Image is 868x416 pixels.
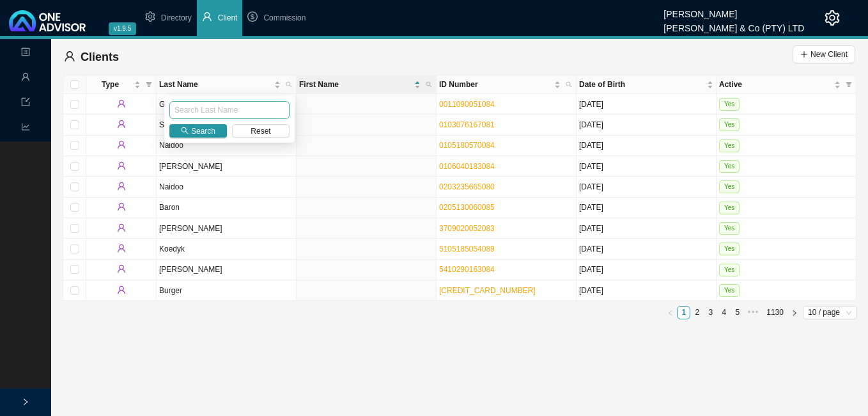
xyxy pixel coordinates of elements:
button: left [663,306,677,319]
td: [PERSON_NAME] [157,260,297,280]
td: [PERSON_NAME] [157,156,297,177]
th: Active [717,76,856,94]
span: search [181,127,189,134]
a: 1 [678,307,690,319]
a: 5410290163084 [439,265,495,274]
td: Baron [157,198,297,218]
li: Next Page [788,306,802,319]
a: 5105185054089 [439,244,495,253]
span: search [283,76,295,93]
a: 4 [718,307,730,319]
span: plus [800,51,808,58]
a: 0106040183084 [439,162,495,171]
li: Next 5 Pages [744,306,762,319]
a: 3 [704,307,717,319]
li: 5 [731,306,744,319]
span: Active [719,78,832,91]
span: user [117,120,126,129]
span: setting [145,12,155,22]
span: setting [825,10,840,26]
span: New Client [810,48,848,61]
span: user [117,182,126,191]
span: user [117,223,126,232]
td: [DATE] [577,136,717,156]
span: filter [146,81,152,88]
span: search [423,76,435,93]
span: filter [846,81,852,88]
li: 3 [704,306,717,319]
th: Date of Birth [577,76,717,94]
span: left [667,310,674,316]
span: Directory [161,13,192,22]
div: [PERSON_NAME] & Co (PTY) LTD [663,17,804,31]
a: 5 [731,307,743,319]
span: filter [843,76,855,93]
a: 0205130060085 [439,203,495,212]
td: Strydom [157,115,297,135]
span: user [202,12,212,22]
span: right [791,310,798,316]
td: Koedyk [157,239,297,259]
th: Type [86,76,157,94]
td: [DATE] [577,218,717,239]
span: ID Number [439,78,552,91]
a: 0203235665080 [439,182,495,191]
td: [DATE] [577,280,717,301]
span: Yes [719,98,740,111]
span: user [64,51,75,62]
span: user [117,161,126,170]
input: Search Last Name [169,101,290,119]
a: 0105180570084 [439,141,495,150]
span: Clients [81,51,119,63]
th: Last Name [157,76,297,94]
span: Yes [719,160,740,173]
img: 2df55531c6924b55f21c4cf5d4484680-logo-light.svg [9,10,86,31]
td: [DATE] [577,260,717,280]
div: Page Size [803,306,856,319]
span: user [117,202,126,211]
span: ••• [744,306,762,319]
td: [DATE] [577,239,717,259]
a: 0103076167081 [439,120,495,129]
td: [DATE] [577,156,717,177]
td: [DATE] [577,115,717,135]
span: filter [143,76,155,93]
span: search [566,81,572,88]
li: 1130 [762,306,788,319]
span: search [286,81,292,88]
button: Search [169,124,227,138]
span: search [426,81,432,88]
span: Yes [719,284,740,297]
a: 0011090051084 [439,100,495,109]
td: [PERSON_NAME] [157,218,297,239]
td: [DATE] [577,177,717,197]
li: Previous Page [663,306,677,319]
div: [PERSON_NAME] [663,3,804,17]
li: 2 [690,306,704,319]
span: Yes [719,118,740,131]
td: Grant [157,94,297,115]
span: Client [218,13,238,22]
span: Commission [263,13,306,22]
span: v1.9.5 [109,22,136,35]
span: user [117,99,126,108]
span: Last Name [159,78,272,91]
span: import [21,92,30,115]
span: Reset [251,125,270,138]
span: Date of Birth [579,78,704,91]
a: 2 [691,307,703,319]
span: user [117,264,126,273]
span: 10 / page [808,307,851,319]
td: [DATE] [577,198,717,218]
span: Yes [719,222,740,235]
span: line-chart [21,117,30,140]
td: Naidoo [157,136,297,156]
span: search [563,76,575,93]
td: Burger [157,280,297,301]
a: 1130 [763,307,787,319]
li: 4 [717,306,731,319]
span: Yes [719,140,740,152]
span: profile [21,42,30,65]
span: user [117,285,126,294]
th: ID Number [437,76,577,94]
